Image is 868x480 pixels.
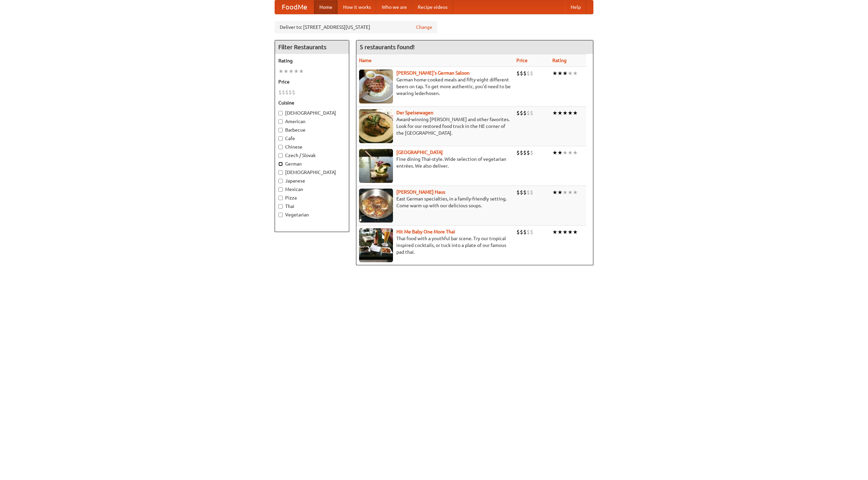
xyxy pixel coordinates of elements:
img: babythai.jpg [359,228,393,262]
input: Pizza [278,196,283,200]
input: American [278,119,283,124]
label: German [278,160,346,167]
li: $ [523,109,527,117]
li: ★ [294,68,299,75]
input: [DEMOGRAPHIC_DATA] [278,111,283,115]
li: $ [527,109,530,117]
li: $ [523,149,527,156]
li: $ [516,149,520,156]
div: Deliver to: [STREET_ADDRESS][US_STATE] [275,21,437,33]
li: ★ [299,68,304,75]
p: Thai food with a youthful bar scene. Try our tropical inspired cocktails, or tuck into a plate of... [359,235,511,255]
label: American [278,118,346,125]
li: ★ [283,68,289,75]
li: $ [530,228,533,236]
li: $ [530,189,533,196]
label: Pizza [278,194,346,201]
li: ★ [568,189,573,196]
li: ★ [557,189,563,196]
li: ★ [573,149,578,156]
input: Barbecue [278,128,283,132]
li: $ [520,109,523,117]
li: $ [278,89,282,96]
a: Home [314,0,338,14]
input: German [278,162,283,166]
li: ★ [563,228,568,236]
li: ★ [289,68,294,75]
li: $ [292,89,295,96]
ng-pluralize: 5 restaurants found! [360,44,415,50]
input: Japanese [278,179,283,183]
li: ★ [552,149,557,156]
li: ★ [568,109,573,117]
h4: Filter Restaurants [275,40,349,54]
li: ★ [563,149,568,156]
li: $ [523,70,527,77]
input: Thai [278,204,283,209]
a: [GEOGRAPHIC_DATA] [396,150,443,155]
li: $ [523,228,527,236]
li: ★ [573,109,578,117]
li: ★ [563,70,568,77]
li: ★ [557,149,563,156]
h5: Price [278,78,346,85]
label: [DEMOGRAPHIC_DATA] [278,169,346,176]
a: How it works [338,0,376,14]
li: ★ [557,109,563,117]
li: $ [527,149,530,156]
a: Rating [552,58,567,63]
label: [DEMOGRAPHIC_DATA] [278,110,346,116]
li: $ [520,189,523,196]
li: ★ [563,189,568,196]
a: [PERSON_NAME]'s German Saloon [396,70,470,76]
label: Mexican [278,186,346,193]
li: $ [527,228,530,236]
h5: Cuisine [278,99,346,106]
b: Der Speisewagen [396,110,433,115]
input: Czech / Slovak [278,153,283,158]
input: Vegetarian [278,213,283,217]
label: Cafe [278,135,346,142]
li: $ [516,109,520,117]
a: Hit Me Baby One More Thai [396,229,455,234]
li: $ [530,70,533,77]
li: $ [289,89,292,96]
li: $ [516,189,520,196]
a: Change [416,24,432,31]
a: Who we are [376,0,412,14]
p: East German specialties, in a family-friendly setting. Come warm up with our delicious soups. [359,195,511,209]
li: ★ [552,189,557,196]
p: German home-cooked meals and fifty-eight different beers on tap. To get more authentic, you'd nee... [359,76,511,97]
img: kohlhaus.jpg [359,189,393,223]
input: Cafe [278,136,283,141]
a: [PERSON_NAME] Haus [396,189,445,195]
li: ★ [557,70,563,77]
li: $ [530,149,533,156]
a: Help [565,0,586,14]
li: ★ [568,228,573,236]
a: Name [359,58,372,63]
li: $ [516,70,520,77]
li: ★ [557,228,563,236]
p: Fine dining Thai-style. Wide selection of vegetarian entrées. We also deliver. [359,156,511,169]
input: [DEMOGRAPHIC_DATA] [278,170,283,175]
h5: Rating [278,57,346,64]
label: Japanese [278,177,346,184]
li: ★ [563,109,568,117]
a: Recipe videos [412,0,453,14]
li: ★ [573,228,578,236]
img: speisewagen.jpg [359,109,393,143]
li: $ [520,228,523,236]
li: $ [282,89,285,96]
img: esthers.jpg [359,70,393,103]
li: $ [520,70,523,77]
a: Price [516,58,528,63]
li: $ [285,89,289,96]
input: Mexican [278,187,283,192]
li: $ [523,189,527,196]
li: ★ [568,70,573,77]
